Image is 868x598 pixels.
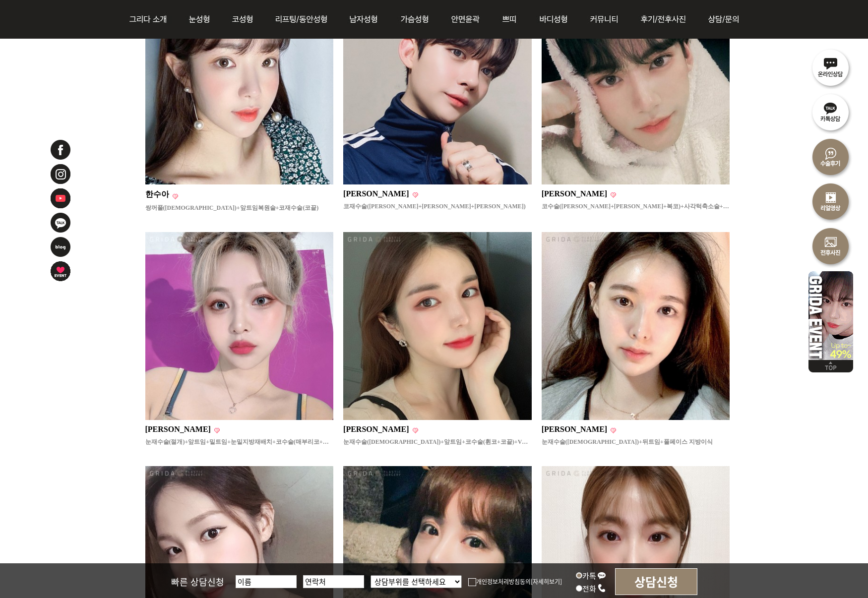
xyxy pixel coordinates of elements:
[50,260,71,282] img: 이벤트
[145,194,334,212] a: 한수아 쌍꺼풀([DEMOGRAPHIC_DATA])+앞트임복원술+코재수술(코끝)
[343,189,409,198] p: [PERSON_NAME]
[171,575,224,588] span: 빠른 상담신청
[808,134,853,179] img: 수술후기
[531,577,562,586] a: [자세히보기]
[576,572,582,579] input: 카톡
[343,193,532,211] a: [PERSON_NAME] 코재수술([PERSON_NAME]+[PERSON_NAME]+[PERSON_NAME])
[413,427,418,434] img: 인기글
[343,425,409,434] p: [PERSON_NAME]
[542,202,730,211] p: 코수술([PERSON_NAME]+[PERSON_NAME]+복코)+사각턱축소술+앞턱수술
[50,163,71,185] img: 인스타그램
[173,193,178,200] img: 인기글
[611,427,616,434] img: 인기글
[542,189,607,198] p: [PERSON_NAME]
[343,428,532,446] a: [PERSON_NAME] 눈재수술([DEMOGRAPHIC_DATA])+앞트임+코수술(휜코+코끝)+V핏얼굴지방흡입(이중턱)+심부볼제거
[50,139,71,161] img: 페이스북
[468,577,531,586] label: 개인정보처리방침동의
[808,223,853,268] img: 수술전후사진
[236,575,297,588] input: 이름
[50,212,71,234] img: 카카오톡
[468,578,476,586] img: checkbox.png
[50,187,71,209] img: 유투브
[413,192,418,198] img: 인기글
[343,202,532,211] p: 코재수술([PERSON_NAME]+[PERSON_NAME]+[PERSON_NAME])
[145,204,334,212] p: 쌍꺼풀([DEMOGRAPHIC_DATA])+앞트임복원술+코재수술(코끝)
[50,236,71,258] img: 네이버블로그
[145,438,334,446] p: 눈재수술(절개)+앞트임+밑트임+눈밑지방재배치+코수술(매부리코+낮은코)+얼굴지방흡입(턱라인)+심부볼제거+지방이식(이마+앞턱)
[145,428,334,446] a: [PERSON_NAME] 눈재수술(절개)+앞트임+밑트임+눈밑지방재배치+코수술(매부리코+낮은코)+얼굴지방흡입(턱라인)+심부볼제거+지방이식(이마+앞턱)
[808,45,853,89] img: 온라인상담
[542,193,730,211] a: [PERSON_NAME] 코수술([PERSON_NAME]+[PERSON_NAME]+복코)+사각턱축소술+앞턱수술
[542,438,730,446] p: 눈재수술([DEMOGRAPHIC_DATA])+뒤트임+풀페이스 지방이식
[542,425,607,434] p: [PERSON_NAME]
[615,568,697,595] input: 상담신청
[808,179,853,223] img: 리얼영상
[542,428,730,446] a: [PERSON_NAME] 눈재수술([DEMOGRAPHIC_DATA])+뒤트임+풀페이스 지방이식
[343,438,532,446] p: 눈재수술([DEMOGRAPHIC_DATA])+앞트임+코수술(휜코+코끝)+V핏얼굴지방흡입(이중턱)+심부볼제거
[597,571,606,580] img: kakao_icon.png
[145,189,169,200] p: 한수아
[808,360,853,372] img: 위로가기
[808,268,853,360] img: 이벤트
[576,583,606,594] label: 전화
[214,427,220,434] img: 인기글
[576,570,606,581] label: 카톡
[145,425,211,434] p: [PERSON_NAME]
[611,192,616,198] img: 인기글
[597,584,606,593] img: call_icon.png
[576,585,582,592] input: 전화
[808,89,853,134] img: 카톡상담
[303,575,364,588] input: 연락처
